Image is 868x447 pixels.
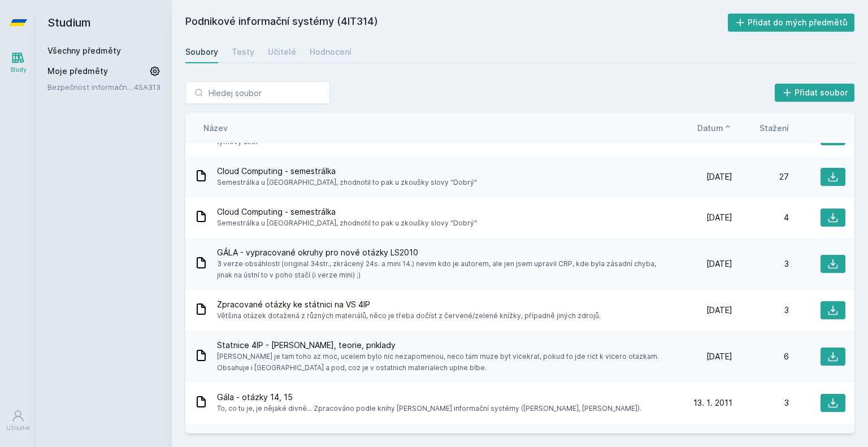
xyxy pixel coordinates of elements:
a: Bezpečnost informačních systémů [47,81,134,93]
span: Cloud Computing - semestrálka [217,206,477,218]
span: Většina otázek dotažená z různých materiálů, něco je třeba dočíst z červené/zelené knížky, případ... [217,310,601,322]
div: 3 [732,258,789,270]
a: Všechny předměty [47,46,121,55]
span: Semestrálka u [GEOGRAPHIC_DATA], zhodnotil to pak u zkoušky slovy "Dobrý" [217,218,477,229]
span: [DATE] [706,212,732,223]
div: 3 [732,397,789,409]
div: 4 [732,212,789,223]
button: Přidat do mých předmětů [728,14,855,32]
div: 6 [732,351,789,362]
div: 3 [732,305,789,316]
span: GÁLA - vypracované okruhy pro nové otázky LS2010 [217,247,671,258]
button: Přidat soubor [775,84,855,102]
input: Hledej soubor [185,81,330,104]
span: [PERSON_NAME] je tam toho az moc, ucelem bylo nic nezapomenou, neco tam muze byt vicekrat, pokud ... [217,351,671,374]
div: Study [10,66,27,74]
a: Testy [232,41,254,63]
div: Učitelé [268,46,296,58]
a: Učitelé [268,41,296,63]
div: 27 [732,171,789,183]
span: Statnice 4IP - [PERSON_NAME], teorie, priklady [217,340,671,351]
button: Datum [697,122,732,134]
div: Testy [232,46,254,58]
a: Hodnocení [310,41,351,63]
button: Stažení [759,122,789,134]
span: Hlavní kriteria výběru CRM a stav trhu v oblasti [217,432,464,444]
div: Hodnocení [310,46,351,58]
span: 13. 1. 2011 [693,397,732,409]
span: Moje předměty [47,66,108,77]
span: Cloud Computing - semestrálka [217,166,477,177]
span: [DATE] [706,171,732,183]
span: Datum [697,122,723,134]
span: Zpracované otázky ke státnici na VS 4IP [217,299,601,310]
a: Uživatel [2,403,34,438]
button: Název [203,122,228,134]
span: [DATE] [706,305,732,316]
span: Gála - otázky 14, 15 [217,392,641,403]
span: 3 verze obsáhlosti (original 34str., zkrácený 24s. a mini 14.) nevim kdo je autorem, ale jen jsem... [217,258,671,281]
div: Soubory [185,46,218,58]
a: Soubory [185,41,218,63]
a: 4SA313 [134,83,160,92]
span: Semestrálka u [GEOGRAPHIC_DATA], zhodnotil to pak u zkoušky slovy "Dobrý" [217,177,477,188]
span: [DATE] [706,258,732,270]
span: [DATE] [706,351,732,362]
a: Study [2,45,34,80]
h2: Podnikové informační systémy (4IT314) [185,14,728,32]
span: To, co tu je, je nějaké divné... Zpracováno podle knihy [PERSON_NAME] informační systémy ([PERSON... [217,403,641,414]
div: Uživatel [6,424,30,432]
